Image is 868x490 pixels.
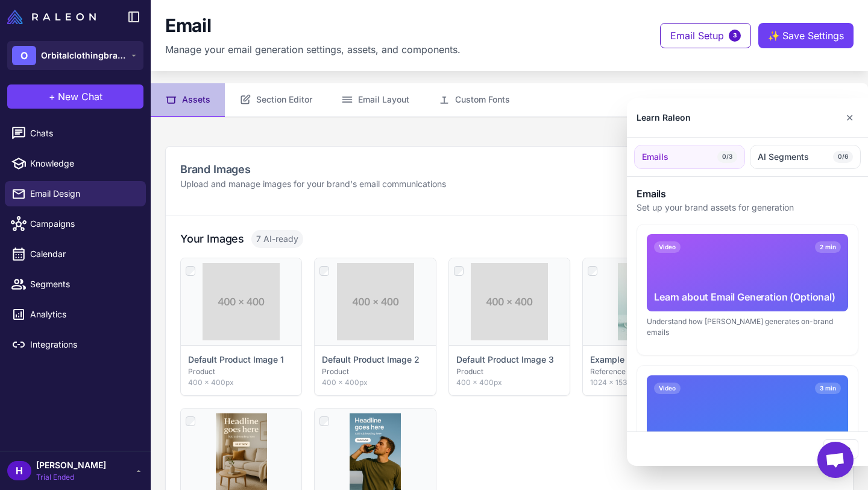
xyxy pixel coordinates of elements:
[642,150,668,164] span: Emails
[833,151,853,163] span: 0/6
[637,111,691,124] div: Learn Raleon
[758,150,809,164] span: AI Segments
[841,106,858,130] button: Close
[815,383,841,394] span: 3 min
[637,186,858,201] h3: Emails
[817,442,854,478] div: Open chat
[654,290,841,304] div: Learn about Email Generation (Optional)
[654,241,681,253] span: Video
[815,241,841,253] span: 2 min
[654,431,841,445] div: Personalize your Header (Step 1)
[637,201,858,214] p: Set up your brand assets for generation
[647,316,848,338] div: Understand how [PERSON_NAME] generates on-brand emails
[823,439,858,459] button: Close
[750,145,861,169] button: AI Segments0/6
[717,151,737,163] span: 0/3
[634,145,745,169] button: Emails0/3
[654,383,681,394] span: Video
